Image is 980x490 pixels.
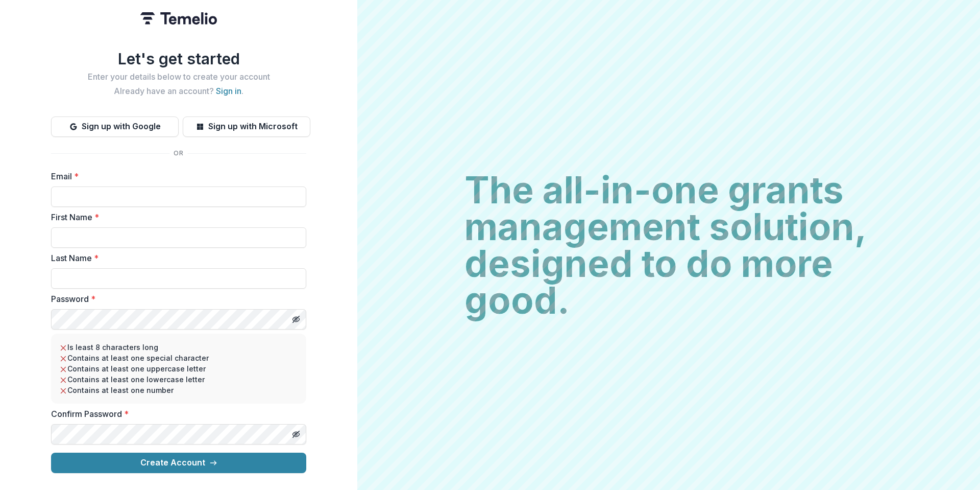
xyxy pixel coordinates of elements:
button: Toggle password visibility [288,426,304,442]
label: Last Name [51,252,300,264]
h1: Let's get started [51,50,306,68]
button: Sign up with Google [51,116,179,137]
button: Toggle password visibility [288,311,304,328]
button: Sign up with Microsoft [183,116,310,137]
label: Password [51,293,300,305]
label: Email [51,170,300,182]
li: Contains at least one lowercase letter [59,374,298,385]
button: Create Account [51,453,306,473]
li: Is least 8 characters long [59,342,298,353]
label: Confirm Password [51,408,300,420]
li: Contains at least one number [59,385,298,395]
img: Temelio [140,12,217,25]
h2: Enter your details below to create your account [51,72,306,82]
a: Sign in [216,86,241,96]
label: First Name [51,211,300,223]
li: Contains at least one special character [59,353,298,363]
li: Contains at least one uppercase letter [59,363,298,374]
h2: Already have an account? . [51,86,306,96]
